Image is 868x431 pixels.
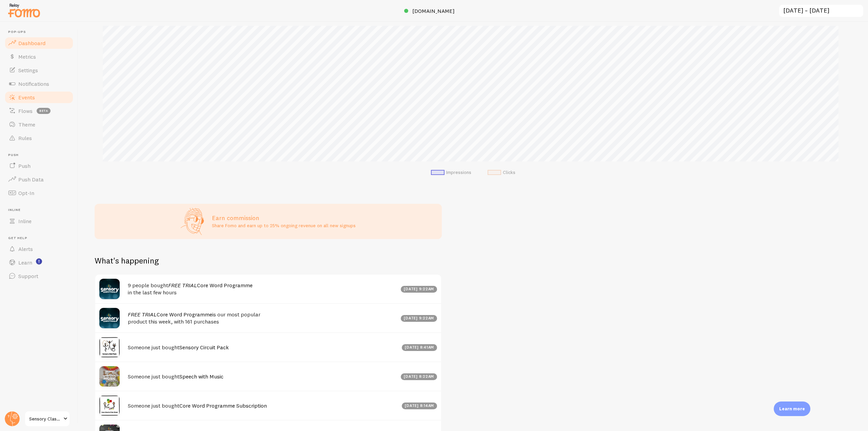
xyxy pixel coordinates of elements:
a: Push Data [4,173,74,186]
h4: is our most popular product this week, with 161 purchases [128,311,397,325]
em: FREE TRIAL [128,311,157,318]
a: Alerts [4,242,74,256]
a: Push [4,159,74,173]
li: Impressions [431,170,471,176]
a: FREE TRIALCore Word Programme [128,311,212,318]
h4: 9 people bought in the last few hours [128,282,397,296]
div: [DATE] 9:22am [401,315,437,322]
div: [DATE] 8:22am [401,373,437,380]
span: Get Help [8,236,74,240]
span: Support [18,273,38,279]
h3: Earn commission [212,214,356,222]
a: Notifications [4,77,74,91]
a: FREE TRIALCore Word Programme [168,282,253,289]
a: Theme [4,118,74,131]
span: Inline [8,208,74,212]
div: Learn more [774,401,810,416]
h4: Someone just bought [128,344,398,351]
span: Rules [18,135,32,141]
a: Sensory Circuit Pack [179,344,229,351]
span: Push Data [18,176,44,183]
p: Learn more [779,406,805,412]
span: Notifications [18,80,49,87]
p: Share Fomo and earn up to 25% ongoing revenue on all new signups [212,222,356,229]
a: Support [4,269,74,283]
em: FREE TRIAL [168,282,197,289]
a: Learn [4,256,74,269]
span: Metrics [18,53,36,60]
a: Settings [4,63,74,77]
span: Alerts [18,246,33,252]
span: Learn [18,259,32,266]
a: Core Word Programme Subscription [179,402,267,409]
div: [DATE] 8:41am [402,344,437,351]
h4: Someone just bought [128,402,398,409]
span: Push [8,153,74,157]
div: [DATE] 8:14am [402,403,437,409]
svg: <p>Watch New Feature Tutorials!</p> [36,258,42,265]
a: Sensory Classroom [24,411,70,427]
a: Dashboard [4,36,74,50]
a: Inline [4,214,74,228]
span: Inline [18,218,32,224]
span: Push [18,162,31,169]
span: Pop-ups [8,30,74,34]
span: Settings [18,67,38,74]
span: Opt-In [18,190,34,196]
a: Flows beta [4,104,74,118]
a: Events [4,91,74,104]
a: Speech with Music [179,373,223,380]
span: Theme [18,121,35,128]
img: fomo-relay-logo-orange.svg [7,2,41,19]
h2: What's happening [95,255,159,266]
li: Clicks [488,170,515,176]
span: beta [37,108,51,114]
span: Events [18,94,35,101]
h4: Someone just bought [128,373,397,380]
a: Opt-In [4,186,74,200]
span: Flows [18,107,33,114]
a: Metrics [4,50,74,63]
div: [DATE] 9:22am [401,286,437,293]
a: Rules [4,131,74,145]
span: Sensory Classroom [29,415,61,423]
span: Dashboard [18,40,45,46]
